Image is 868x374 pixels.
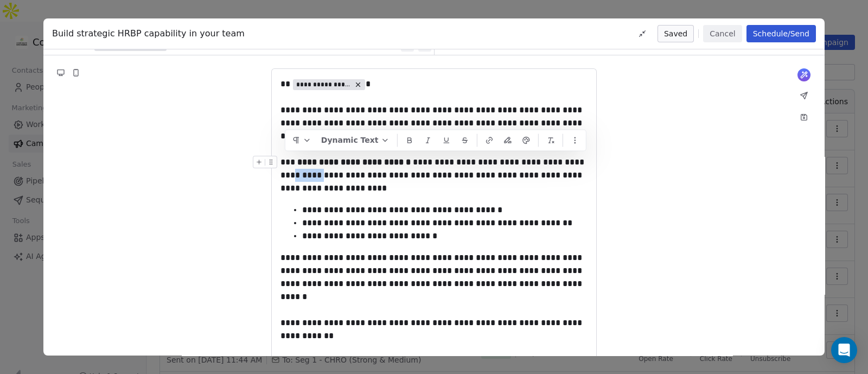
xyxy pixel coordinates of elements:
button: Dynamic Text [317,132,394,148]
button: Schedule/Send [746,25,816,42]
button: Saved [658,25,694,42]
button: Cancel [703,25,742,42]
div: Open Intercom Messenger [831,337,857,363]
span: Build strategic HRBP capability in your team [52,27,245,40]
